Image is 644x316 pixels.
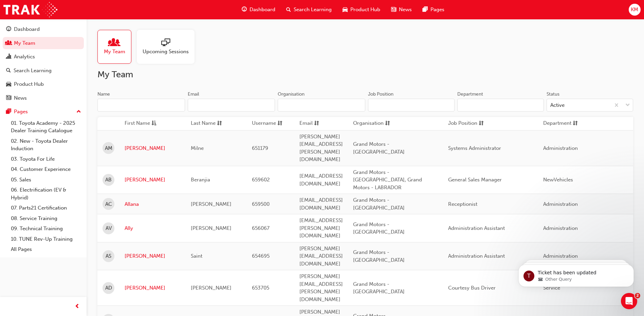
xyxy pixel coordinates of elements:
div: Department [457,91,483,98]
span: 2 [635,293,640,298]
input: Name [97,99,185,112]
span: 654695 [252,253,270,259]
a: search-iconSearch Learning [281,3,337,17]
h2: My Team [97,69,633,80]
span: First Name [125,119,150,128]
span: [PERSON_NAME] [191,201,232,207]
span: sorting-icon [314,119,319,128]
span: AC [105,200,112,208]
span: Systems Administrator [448,145,501,151]
span: 651179 [252,145,268,151]
div: Organisation [278,91,305,98]
span: sorting-icon [479,119,484,128]
div: Name [97,91,110,98]
button: Usernamesorting-icon [252,119,289,128]
span: search-icon [286,5,291,14]
div: Pages [14,108,28,116]
span: news-icon [6,95,11,101]
div: Status [547,91,559,98]
a: [PERSON_NAME] [125,252,181,260]
span: Milne [191,145,204,151]
span: [PERSON_NAME][EMAIL_ADDRESS][DOMAIN_NAME] [299,245,343,267]
span: Grand Motors - [GEOGRAPHIC_DATA] [353,281,405,295]
input: Department [457,99,544,112]
input: Email [188,99,275,112]
span: NewVehicles [543,177,573,183]
button: KM [629,4,641,16]
span: Search Learning [294,6,332,14]
span: Grand Motors - [GEOGRAPHIC_DATA], Grand Motors - LABRADOR [353,169,422,191]
div: Active [550,101,565,109]
button: DashboardMy TeamAnalyticsSearch LearningProduct HubNews [3,22,84,105]
input: Organisation [278,99,365,112]
span: [PERSON_NAME] [191,225,232,231]
span: car-icon [6,81,11,87]
div: Job Position [368,91,393,98]
a: 07. Parts21 Certification [8,203,84,213]
a: [PERSON_NAME] [125,176,181,184]
a: Product Hub [3,78,84,91]
span: sorting-icon [277,119,282,128]
div: Analytics [14,53,35,61]
a: Analytics [3,51,84,63]
span: 659602 [252,177,270,183]
a: Upcoming Sessions [137,30,200,64]
button: First Nameasc-icon [125,119,162,128]
a: car-iconProduct Hub [337,3,386,17]
span: sessionType_ONLINE_URL-icon [161,38,170,48]
a: Allana [125,200,181,208]
a: [PERSON_NAME] [125,144,181,152]
a: Dashboard [3,23,84,36]
a: 04. Customer Experience [8,164,84,175]
span: [PERSON_NAME] [191,285,232,291]
span: [EMAIL_ADDRESS][PERSON_NAME][DOMAIN_NAME] [299,217,343,239]
a: Trak [3,2,57,17]
a: 08. Service Training [8,213,84,224]
a: 10. TUNE Rev-Up Training [8,234,84,244]
span: chart-icon [6,54,11,60]
button: Pages [3,105,84,118]
span: AV [106,224,112,232]
a: 06. Electrification (EV & Hybrid) [8,185,84,203]
div: Search Learning [14,67,52,75]
a: 03. Toyota For Life [8,154,84,164]
span: AD [105,284,112,292]
button: Emailsorting-icon [299,119,337,128]
span: prev-icon [75,302,80,311]
a: News [3,92,84,104]
button: Departmentsorting-icon [543,119,581,128]
span: 659500 [252,201,270,207]
span: Saint [191,253,202,259]
button: Job Positionsorting-icon [448,119,485,128]
span: AS [106,252,111,260]
span: Administration Assistant [448,253,505,259]
span: KM [631,6,638,14]
span: Organisation [353,119,384,128]
a: news-iconNews [386,3,417,17]
span: Grand Motors - [GEOGRAPHIC_DATA] [353,141,405,155]
span: guage-icon [242,5,247,14]
span: sorting-icon [385,119,390,128]
a: My Team [3,37,84,50]
span: [PERSON_NAME][EMAIL_ADDRESS][PERSON_NAME][DOMAIN_NAME] [299,134,343,163]
span: Product Hub [350,6,380,14]
span: people-icon [6,40,11,46]
input: Job Position [368,99,455,112]
span: sorting-icon [573,119,578,128]
div: News [14,94,27,102]
a: Search Learning [3,64,84,77]
span: AB [105,176,112,184]
span: 653705 [252,285,269,291]
span: asc-icon [151,119,157,128]
span: [EMAIL_ADDRESS][DOMAIN_NAME] [299,197,343,211]
span: Email [299,119,313,128]
span: people-icon [110,38,119,48]
span: Courtesy Bus Driver [448,285,496,291]
span: Last Name [191,119,216,128]
span: Pages [430,6,444,14]
span: Job Position [448,119,477,128]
